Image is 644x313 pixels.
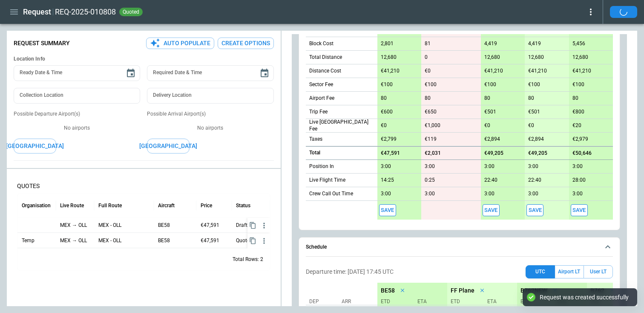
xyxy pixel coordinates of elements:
p: Draft [236,218,247,233]
p: BE58 [158,233,192,248]
p: €119 [425,136,437,142]
p: BE58 [158,218,192,233]
p: Distance Cost [309,67,341,75]
p: Taxes [309,136,322,143]
p: 2,801 [381,41,394,47]
button: User LT [584,265,613,278]
div: Full Route [98,203,122,209]
p: 80 [425,95,431,101]
p: €600 [381,109,393,115]
div: Request was created successfully [540,293,629,301]
p: €49,205 [528,150,547,156]
button: Save [483,204,500,217]
p: 12,680 [484,54,500,61]
button: Airport LT [555,265,584,278]
p: €800 [572,109,584,115]
p: €2,894 [528,136,544,142]
p: €100 [572,81,584,88]
p: 22:40 [528,177,541,183]
p: 12,680 [572,54,588,61]
p: Request Summary [14,40,70,47]
p: 80 [381,95,387,101]
p: MEX → OLL [60,233,90,248]
p: €100 [381,81,393,88]
p: 3:00 [484,163,494,170]
p: €2,894 [484,136,500,142]
p: €0 [484,122,490,129]
p: B762 [590,287,604,294]
p: 3:00 [572,163,583,170]
div: Aircraft [158,203,175,209]
button: Save [526,204,543,217]
p: Live Flight Time [309,177,345,184]
button: Save [571,204,588,217]
p: €41,210 [381,68,400,74]
p: Possible Arrival Airport(s) [147,110,273,118]
span: Save this aircraft quote and copy details to clipboard [483,204,500,217]
p: ETD [381,298,411,305]
p: €100 [425,81,437,88]
div: Status [236,203,250,209]
div: Live Route [60,203,84,209]
span: Save this aircraft quote and copy details to clipboard [526,204,543,217]
p: Total Distance [309,54,342,61]
p: 3:00 [572,191,583,197]
p: 3:00 [425,191,435,197]
h1: Request [23,7,51,17]
p: Possible Departure Airport(s) [14,110,140,118]
h2: REQ-2025-010808 [55,7,116,17]
p: ETA [484,298,514,305]
p: Position In [309,163,334,170]
p: €47,591 [381,150,400,156]
p: B762NEW [520,287,547,294]
span: Save this aircraft quote and copy details to clipboard [571,204,588,217]
p: 3:00 [528,191,538,197]
p: 3:00 [484,191,494,197]
p: MEX - OLL [98,233,149,248]
p: €50,646 [572,150,592,156]
p: €47,591 [201,218,227,233]
p: 80 [572,95,578,101]
button: Create Options [218,38,274,49]
p: €0 [528,122,534,129]
button: Choose date [256,65,273,82]
button: Choose date [122,65,139,82]
p: 5,456 [572,41,585,47]
p: €1,000 [425,122,440,129]
p: Sector Fee [309,81,333,88]
p: €41,210 [528,68,547,74]
p: Crew Call Out Time [309,190,353,197]
p: €650 [425,109,437,115]
p: Arr [342,298,371,305]
p: 0 [425,54,428,61]
p: €501 [528,109,540,115]
p: 4,419 [484,41,497,47]
span: quoted [121,9,141,15]
h6: Cargo Details [14,168,274,174]
p: 80 [528,95,534,101]
p: Live [GEOGRAPHIC_DATA] Fee [309,119,377,133]
p: No airports [147,125,273,132]
p: €100 [484,81,496,88]
p: Departure time: [DATE] 17:45 UTC [306,268,394,275]
p: ETD [451,298,480,305]
p: Dep [309,298,339,305]
p: 14:25 [381,177,394,183]
p: €41,210 [484,68,503,74]
h6: Schedule [306,244,327,250]
span: Save this aircraft quote and copy details to clipboard [379,204,396,217]
p: 12,680 [528,54,544,61]
p: €2,031 [425,150,441,156]
p: 81 [425,41,431,47]
p: 80 [484,95,490,101]
p: €501 [484,109,496,115]
p: 3:00 [381,163,391,170]
p: Block Cost [309,40,333,47]
p: 28:00 [572,177,586,183]
p: Trip Fee [309,108,328,116]
p: €20 [572,122,581,129]
p: No airports [14,125,140,132]
p: €41,210 [572,68,591,74]
button: UTC [526,265,555,278]
p: 3:00 [528,163,538,170]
